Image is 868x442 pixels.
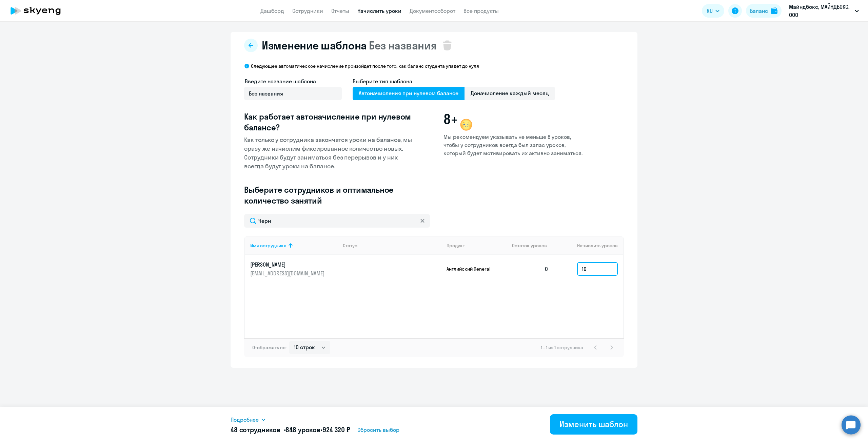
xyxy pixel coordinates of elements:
span: Подробнее [231,416,259,424]
button: Балансbalance [746,4,782,18]
span: 848 уроков [285,425,320,434]
div: Продукт [447,243,465,249]
span: 924 320 ₽ [322,425,350,434]
p: Майндбокс, МАЙНДБОКС, ООО [789,3,852,19]
p: Как только у сотрудника закончатся уроки на балансе, мы сразу же начислим фиксированное количеств... [244,135,416,171]
span: 1 - 1 из 1 сотрудника [541,344,583,351]
h5: 48 сотрудников • • [231,425,350,435]
p: [EMAIL_ADDRESS][DOMAIN_NAME] [250,270,326,277]
span: Без названия [369,39,436,52]
span: Отображать по: [252,344,287,351]
a: [PERSON_NAME][EMAIL_ADDRESS][DOMAIN_NAME] [250,261,337,277]
span: Изменение шаблона [262,39,367,52]
a: Сотрудники [292,7,323,14]
p: Следующее автоматическое начисление произойдет после того, как баланс студента упадет до нуля [251,63,479,69]
img: balance [771,7,777,14]
td: 0 [507,255,554,283]
div: Остаток уроков [512,243,554,249]
a: Дашборд [260,7,284,14]
div: Имя сотрудника [250,243,287,249]
a: Документооборот [410,7,455,14]
span: Доначисление каждый месяц [465,87,555,100]
span: Сбросить выбор [357,426,399,434]
span: Автоначисления при нулевом балансе [353,87,465,100]
th: Начислить уроков [554,236,623,255]
a: Все продукты [463,7,499,14]
p: Мы рекомендуем указывать не меньше 8 уроков, чтобы у сотрудников всегда был запас уроков, который... [443,133,583,157]
span: 8+ [443,111,458,127]
div: Изменить шаблон [559,419,628,429]
div: Баланс [750,7,768,15]
p: [PERSON_NAME] [250,261,326,268]
button: Изменить шаблон [550,414,637,435]
h3: Выберите сотрудников и оптимальное количество занятий [244,184,416,206]
a: Начислить уроки [357,7,401,14]
button: RU [702,4,724,18]
span: Введите название шаблона [245,78,316,85]
div: Продукт [447,243,507,249]
input: Без названия [244,87,342,100]
h3: Как работает автоначисление при нулевом балансе? [244,111,416,133]
span: Остаток уроков [512,243,547,249]
button: Майндбокс, МАЙНДБОКС, ООО [786,3,862,19]
img: wink [458,117,474,133]
span: RU [707,7,713,15]
div: Имя сотрудника [250,243,337,249]
input: Поиск по имени, email, продукту или статусу [244,214,430,228]
p: Английский General [447,266,497,272]
a: Отчеты [331,7,349,14]
h4: Выберите тип шаблона [353,77,555,85]
div: Статус [343,243,357,249]
div: Статус [343,243,441,249]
